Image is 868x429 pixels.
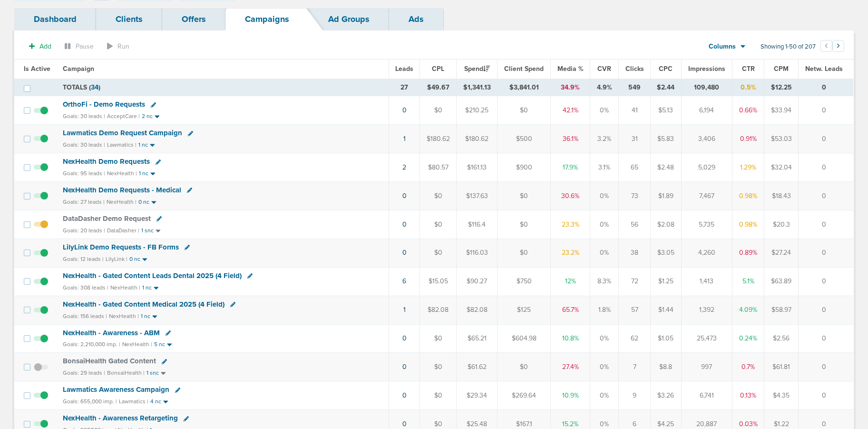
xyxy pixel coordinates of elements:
td: $12.25 [764,79,799,96]
td: $53.03 [764,125,799,153]
a: 0 [402,334,407,342]
span: Campaign [63,65,94,73]
td: 38 [619,239,650,267]
td: 30.6% [551,182,590,210]
td: $15.05 [420,267,457,296]
td: 0.7% [732,353,764,381]
span: Netw. Leads [805,65,843,73]
td: 56 [619,210,650,239]
td: 8.3% [590,267,619,296]
td: $750 [497,267,551,296]
td: $8.8 [650,353,681,381]
td: $61.81 [764,353,799,381]
td: 1.8% [590,296,619,324]
span: DataDasher Demo Request [63,214,151,223]
td: $500 [497,125,551,153]
td: 1.29% [732,153,764,182]
td: $61.62 [457,353,497,381]
span: LilyLink Demo Requests - FB Forms [63,243,179,251]
span: Leads [395,65,413,73]
span: NexHealth Demo Requests [63,157,150,166]
small: NexHealth | [107,170,137,177]
td: 25,473 [682,324,732,353]
td: $900 [497,153,551,182]
td: $49.67 [420,79,457,96]
td: 0.5% [732,79,764,96]
small: Goals: 20 leads | [63,227,105,234]
td: $137.63 [457,182,497,210]
small: 5 nc [154,341,165,348]
td: $180.62 [457,125,497,153]
td: 4.9% [590,79,619,96]
small: Goals: 27 leads | [63,199,105,206]
td: $1.25 [650,267,681,296]
small: BonsaiHealth | [107,369,145,376]
td: $0 [420,353,457,381]
td: TOTALS ( ) [57,79,389,96]
span: Add [39,42,51,50]
td: 65.7% [551,296,590,324]
td: 57 [619,296,650,324]
td: $0 [497,182,551,210]
td: 0% [590,182,619,210]
td: 3.1% [590,153,619,182]
span: NexHealth Demo Requests - Medical [63,186,181,194]
td: $63.89 [764,267,799,296]
td: 0 [798,353,853,381]
td: $604.98 [497,324,551,353]
button: Add [24,40,57,53]
td: $29.34 [457,381,497,410]
td: $1.05 [650,324,681,353]
td: $0 [420,324,457,353]
td: 3,406 [682,125,732,153]
small: 0 nc [129,256,140,263]
small: 0 nc [138,199,149,206]
td: $0 [420,96,457,125]
td: $161.13 [457,153,497,182]
small: Goals: 29 leads | [63,369,105,377]
td: $1.44 [650,296,681,324]
td: 5,735 [682,210,732,239]
a: Ad Groups [309,8,389,30]
small: 4 nc [150,398,161,405]
td: 0% [590,239,619,267]
small: Goals: 12 leads | [63,256,104,263]
small: 1 nc [142,284,152,291]
td: 0 [798,153,853,182]
td: 34.9% [551,79,590,96]
td: $4.35 [764,381,799,410]
td: $33.94 [764,96,799,125]
td: 10.9% [551,381,590,410]
td: 10.8% [551,324,590,353]
small: AcceptCare | [107,113,140,120]
span: CVR [597,65,611,73]
td: 17.9% [551,153,590,182]
td: 27.4% [551,353,590,381]
a: Dashboard [14,8,96,30]
span: Columns [709,42,736,51]
td: 1,392 [682,296,732,324]
span: NexHealth - Awareness Retargeting [63,414,178,422]
td: 73 [619,182,650,210]
td: $65.21 [457,324,497,353]
td: 65 [619,153,650,182]
small: Goals: 30 leads | [63,141,105,149]
a: Ads [389,8,443,30]
td: 0.66% [732,96,764,125]
td: $3.26 [650,381,681,410]
td: $2.44 [650,79,681,96]
small: 1 nc [138,141,148,149]
a: 1 [403,135,406,143]
td: 5.1% [732,267,764,296]
td: $180.62 [420,125,457,153]
span: Clicks [625,65,644,73]
td: 0 [798,125,853,153]
span: Spend [464,65,490,73]
small: NexHealth | [122,341,152,348]
span: CPC [659,65,673,73]
td: 0% [590,324,619,353]
td: 0 [798,96,853,125]
a: 0 [402,363,407,371]
td: 0 [798,296,853,324]
a: 0 [402,106,407,114]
